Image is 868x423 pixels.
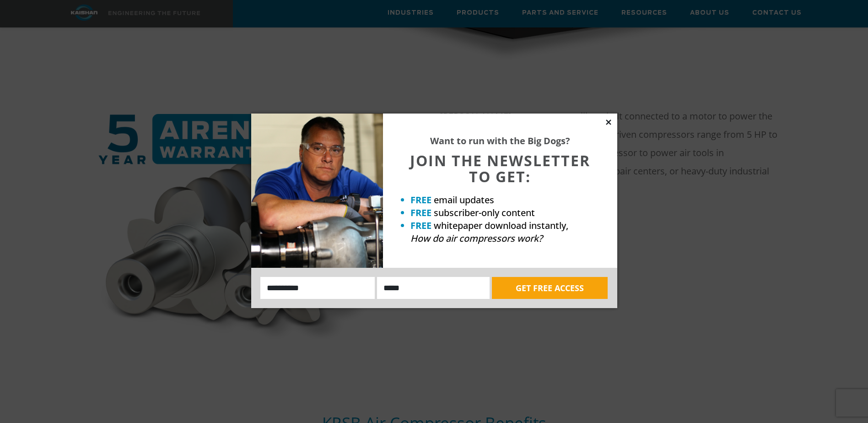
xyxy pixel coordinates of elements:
button: GET FREE ACCESS [492,277,608,299]
span: subscriber-only content [434,206,535,219]
strong: Want to run with the Big Dogs? [430,135,570,147]
em: How do air compressors work? [410,232,543,244]
span: whitepaper download instantly, [434,219,568,232]
strong: FREE [410,206,431,219]
input: Email [377,277,490,299]
span: email updates [434,194,494,206]
input: Name: [260,277,375,299]
strong: FREE [410,219,431,232]
strong: FREE [410,194,431,206]
button: Close [604,118,613,126]
span: JOIN THE NEWSLETTER TO GET: [410,151,590,186]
